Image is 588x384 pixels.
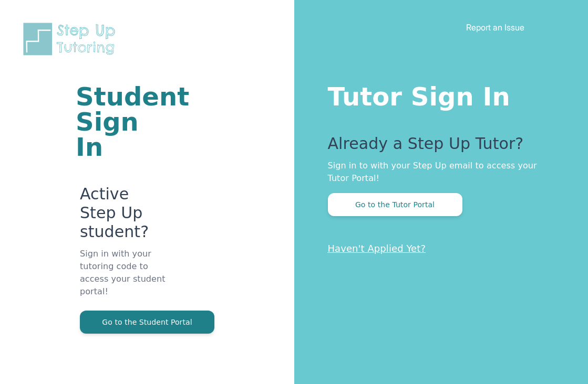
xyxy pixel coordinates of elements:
[80,185,168,248] p: Active Step Up student?
[328,243,426,254] a: Haven't Applied Yet?
[80,248,168,311] p: Sign in with your tutoring code to access your student portal!
[328,193,462,216] button: Go to the Tutor Portal
[80,317,214,327] a: Go to the Student Portal
[328,134,546,159] p: Already a Step Up Tutor?
[328,159,546,185] p: Sign in to with your Step Up email to access your Tutor Portal!
[21,21,122,57] img: Step Up Tutoring horizontal logo
[466,22,524,33] a: Report an Issue
[80,311,214,334] button: Go to the Student Portal
[328,199,462,209] a: Go to the Tutor Portal
[76,84,168,159] h1: Student Sign In
[328,80,546,109] h1: Tutor Sign In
